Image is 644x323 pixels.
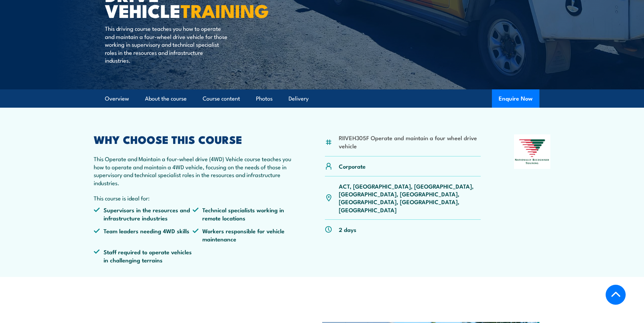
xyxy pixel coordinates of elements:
[339,134,481,150] li: RIIVEH305F Operate and maintain a four wheel drive vehicle
[105,24,229,64] p: This driving course teaches you how to operate and maintain a four-wheel drive vehicle for those ...
[256,90,273,108] a: Photos
[192,206,292,222] li: Technical specialists working in remote locations
[289,90,309,108] a: Delivery
[339,225,356,233] p: 2 days
[492,89,539,108] button: Enquire Now
[94,134,292,144] h2: WHY CHOOSE THIS COURSE
[105,90,129,108] a: Overview
[94,194,292,202] p: This course is ideal for:
[514,134,551,169] img: Nationally Recognised Training logo.
[203,90,240,108] a: Course content
[94,155,292,187] p: This Operate and Maintain a four-wheel drive (4WD) Vehicle course teaches you how to operate and ...
[339,162,366,170] p: Corporate
[145,90,187,108] a: About the course
[94,227,193,243] li: Team leaders needing 4WD skills
[192,227,292,243] li: Workers responsible for vehicle maintenance
[94,248,193,264] li: Staff required to operate vehicles in challenging terrains
[94,206,193,222] li: Supervisors in the resources and infrastructure industries
[339,182,481,214] p: ACT, [GEOGRAPHIC_DATA], [GEOGRAPHIC_DATA], [GEOGRAPHIC_DATA], [GEOGRAPHIC_DATA], [GEOGRAPHIC_DATA...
